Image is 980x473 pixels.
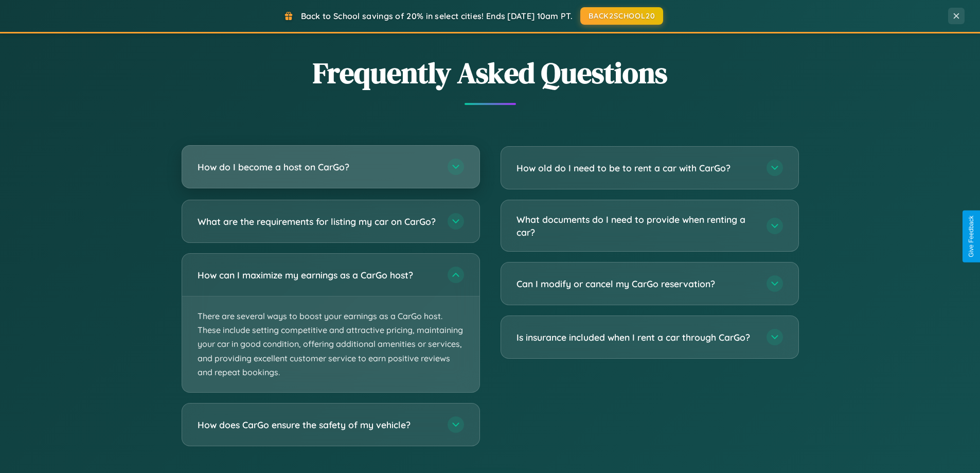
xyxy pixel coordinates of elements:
[198,269,437,282] h3: How can I maximize my earnings as a CarGo host?
[516,277,756,290] h3: Can I modify or cancel my CarGo reservation?
[516,162,756,174] h3: How old do I need to be to rent a car with CarGo?
[580,7,663,25] button: BACK2SCHOOL20
[198,161,437,173] h3: How do I become a host on CarGo?
[968,216,975,257] div: Give Feedback
[198,215,437,228] h3: What are the requirements for listing my car on CarGo?
[516,331,756,344] h3: Is insurance included when I rent a car through CarGo?
[198,418,437,431] h3: How does CarGo ensure the safety of my vehicle?
[516,213,756,238] h3: What documents do I need to provide when renting a car?
[182,53,799,93] h2: Frequently Asked Questions
[301,11,573,21] span: Back to School savings of 20% in select cities! Ends [DATE] 10am PT.
[182,296,479,392] p: There are several ways to boost your earnings as a CarGo host. These include setting competitive ...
